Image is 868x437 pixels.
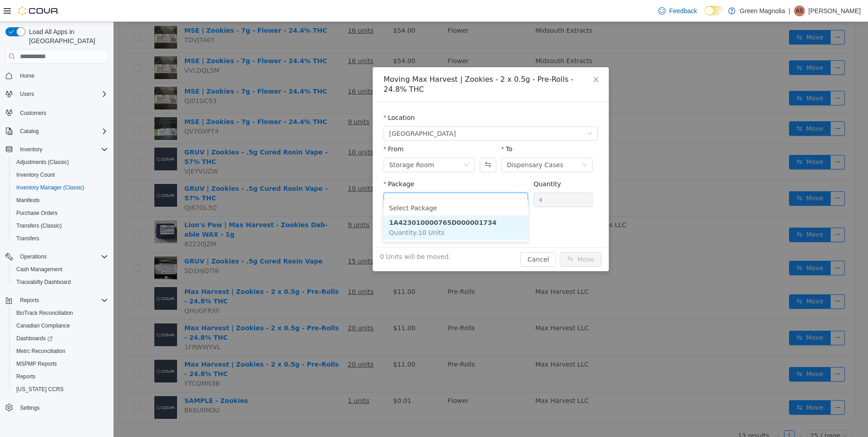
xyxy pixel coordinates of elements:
[18,6,59,15] img: Cova
[13,208,108,218] span: Purchase Orders
[13,277,74,288] a: Traceabilty Dashboard
[16,197,39,204] span: Manifests
[16,295,43,306] button: Reports
[13,346,69,357] a: Metrc Reconciliation
[13,277,108,288] span: Traceabilty Dashboard
[270,159,301,166] label: Package
[13,371,108,382] span: Reports
[16,235,39,242] span: Transfers
[705,15,705,16] span: Dark Mode
[276,207,331,214] span: Quantity : 10 Units
[13,333,56,344] a: Dashboards
[2,143,112,156] button: Inventory
[13,384,67,395] a: [US_STATE] CCRS
[2,250,112,263] button: Operations
[16,360,57,367] span: MSPMP Reports
[479,54,486,61] i: icon: close
[13,195,43,206] a: Manifests
[794,5,805,16] div: Aja Shaw
[16,251,50,262] button: Operations
[13,182,88,193] a: Inventory Manager (Classic)
[796,5,803,16] span: AS
[9,370,112,383] button: Reports
[13,169,108,180] span: Inventory Count
[9,181,112,194] button: Inventory Manager (Classic)
[16,107,108,118] span: Customers
[266,230,337,240] span: 0 Units will be moved.
[16,402,43,413] a: Settings
[13,384,108,395] span: Washington CCRS
[13,358,108,369] span: MSPMP Reports
[350,140,355,147] i: icon: down
[2,125,112,138] button: Catalog
[276,197,383,204] strong: 1A423010000765D000001734
[16,70,38,81] a: Home
[2,106,112,119] button: Customers
[20,404,39,412] span: Settings
[13,333,108,344] span: Dashboards
[407,230,443,245] button: Cancel
[16,209,58,217] span: Purchase Orders
[20,146,42,153] span: Inventory
[20,90,34,98] span: Users
[468,140,473,147] i: icon: down
[16,89,108,99] span: Users
[16,89,38,99] button: Users
[9,219,112,232] button: Transfers (Classic)
[20,109,46,117] span: Customers
[366,136,382,150] button: Swap
[16,70,108,81] span: Home
[16,348,65,355] span: Metrc Reconciliation
[276,172,403,186] input: Package
[740,5,785,16] p: Green Magnolia
[13,371,39,382] a: Reports
[446,230,488,245] button: icon: swapMove
[25,27,108,45] span: Load All Apps in [GEOGRAPHIC_DATA]
[13,195,108,206] span: Manifests
[270,194,414,218] li: 1A423010000765D000001734
[16,266,62,273] span: Cash Management
[276,136,321,150] div: Storage Room
[2,401,112,414] button: Settings
[420,159,448,166] label: Quantity
[13,233,43,244] a: Transfers
[9,307,112,319] button: BioTrack Reconciliation
[2,294,112,307] button: Reports
[13,308,77,318] a: BioTrack Reconciliation
[16,251,108,262] span: Operations
[9,345,112,358] button: Metrc Reconciliation
[16,386,64,393] span: [US_STATE] CCRS
[270,179,414,194] li: Select Package
[705,6,724,15] input: Dark Mode
[16,309,73,317] span: BioTrack Reconciliation
[20,72,35,79] span: Home
[2,88,112,100] button: Users
[420,171,478,185] input: Quantity
[13,182,108,193] span: Inventory Manager (Classic)
[669,6,697,15] span: Feedback
[809,5,861,16] p: [PERSON_NAME]
[16,171,55,179] span: Inventory Count
[9,358,112,370] button: MSPMP Reports
[394,136,450,150] div: Dispensary Cases
[9,194,112,207] button: Manifests
[16,159,69,166] span: Adjustments (Classic)
[13,220,65,231] a: Transfers (Classic)
[9,207,112,219] button: Purchase Orders
[16,295,108,306] span: Reports
[473,109,479,115] i: icon: down
[13,157,73,168] a: Adjustments (Classic)
[16,144,46,155] button: Inventory
[16,222,62,229] span: Transfers (Classic)
[13,157,108,168] span: Adjustments (Classic)
[16,184,84,191] span: Inventory Manager (Classic)
[9,232,112,245] button: Transfers
[16,144,108,155] span: Inventory
[20,297,39,304] span: Reports
[16,278,71,286] span: Traceabilty Dashboard
[9,276,112,288] button: Traceabilty Dashboard
[13,320,108,331] span: Canadian Compliance
[16,402,108,413] span: Settings
[16,335,53,342] span: Dashboards
[404,175,409,182] i: icon: down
